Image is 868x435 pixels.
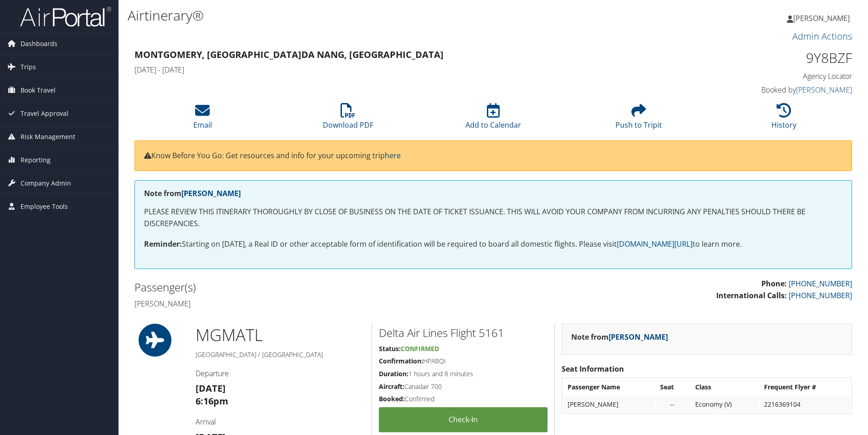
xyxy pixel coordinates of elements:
h5: 1 hours and 8 minutes [379,369,548,378]
a: [PERSON_NAME] [796,85,852,95]
strong: Duration: [379,369,408,378]
strong: [DATE] [196,382,226,394]
h4: [DATE] - [DATE] [134,65,669,75]
a: Download PDF [323,108,373,130]
h4: Agency Locator [683,71,852,81]
th: Passenger Name [563,379,655,395]
a: Admin Actions [792,30,852,42]
a: [PHONE_NUMBER] [789,290,852,300]
span: Risk Management [21,125,75,148]
a: [PERSON_NAME] [609,332,668,342]
a: Email [193,108,212,130]
strong: Montgomery, [GEOGRAPHIC_DATA] Da Nang, [GEOGRAPHIC_DATA] [134,48,444,61]
a: [DOMAIN_NAME][URL] [617,239,692,249]
a: [PHONE_NUMBER] [789,279,852,289]
span: Book Travel [21,79,56,102]
h4: Departure [196,368,365,378]
h4: Booked by [683,85,852,95]
h5: Confirmed [379,394,548,404]
span: Travel Approval [21,102,68,125]
p: PLEASE REVIEW THIS ITINERARY THOROUGHLY BY CLOSE OF BUSINESS ON THE DATE OF TICKET ISSUANCE. THIS... [144,206,842,229]
strong: Reminder: [144,239,182,249]
strong: Aircraft: [379,382,404,391]
span: Reporting [21,149,51,171]
a: here [385,150,401,161]
strong: Phone: [761,279,787,289]
a: Push to Tripit [615,108,662,130]
h1: 9Y8BZF [683,48,852,67]
strong: Seat Information [562,364,624,374]
span: Trips [21,56,36,78]
a: Check-in [379,407,548,432]
td: [PERSON_NAME] [563,396,655,413]
a: [PERSON_NAME] [181,188,241,198]
strong: 6:16pm [196,395,228,407]
strong: International Calls: [716,290,787,300]
th: Frequent Flyer # [759,379,851,395]
h1: Airtinerary® [128,6,615,25]
span: Dashboards [21,32,57,55]
span: Employee Tools [21,195,68,218]
strong: Confirmation: [379,357,423,365]
img: airportal-logo.png [20,6,111,27]
strong: Booked: [379,394,405,403]
th: Class [691,379,759,395]
p: Starting on [DATE], a Real ID or other acceptable form of identification will be required to boar... [144,238,842,250]
h5: Canadair 700 [379,382,548,391]
th: Seat [656,379,690,395]
h5: [GEOGRAPHIC_DATA] / [GEOGRAPHIC_DATA] [196,350,365,359]
div: -- [660,400,685,409]
td: 2216369104 [759,396,851,413]
h4: [PERSON_NAME] [134,299,486,309]
h4: Arrival [196,417,365,427]
strong: Note from [144,188,241,198]
span: Company Admin [21,172,71,195]
strong: Status: [379,344,401,353]
h1: MGM ATL [196,324,365,347]
span: Confirmed [401,344,439,353]
a: [PERSON_NAME] [787,5,859,32]
td: Economy (V) [691,396,759,413]
strong: Note from [571,332,668,342]
h2: Delta Air Lines Flight 5161 [379,325,548,341]
h2: Passenger(s) [134,280,486,295]
h5: HPABQI [379,357,548,366]
p: Know Before You Go: Get resources and info for your upcoming trip [144,150,842,162]
a: Add to Calendar [465,108,521,130]
span: [PERSON_NAME] [793,13,850,23]
a: History [771,108,796,130]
